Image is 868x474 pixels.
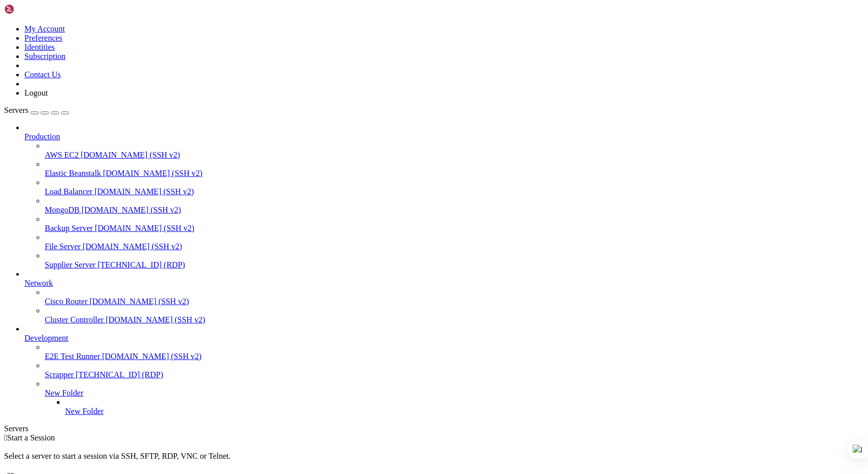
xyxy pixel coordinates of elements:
span: [DOMAIN_NAME] (SSH v2) [83,242,183,251]
span: Elastic Beanstalk [45,169,101,177]
a: Network [24,279,864,288]
span: [DOMAIN_NAME] (SSH v2) [95,224,195,232]
li: Supplier Server [TECHNICAL_ID] (RDP) [45,251,864,270]
span: New Folder [65,407,104,416]
a: Identities [24,43,55,51]
a: Preferences [24,34,63,42]
span: [DOMAIN_NAME] (SSH v2) [81,151,181,159]
a: Production [24,132,864,141]
li: MongoDB [DOMAIN_NAME] (SSH v2) [45,196,864,215]
span: [DOMAIN_NAME] (SSH v2) [106,315,205,324]
a: File Server [DOMAIN_NAME] (SSH v2) [45,242,864,251]
span: Start a Session [7,433,55,442]
img: Shellngn [4,4,63,14]
span: Load Balancer [45,187,93,196]
li: AWS EC2 [DOMAIN_NAME] (SSH v2) [45,141,864,160]
a: Backup Server [DOMAIN_NAME] (SSH v2) [45,224,864,233]
span: [TECHNICAL_ID] (RDP) [76,370,163,379]
a: Contact Us [24,70,61,79]
span: E2E Test Runner [45,352,100,361]
a: Elastic Beanstalk [DOMAIN_NAME] (SSH v2) [45,169,864,178]
a: Subscription [24,52,66,61]
span: File Server [45,242,81,251]
a: Development [24,334,864,343]
div: Servers [4,424,864,433]
a: Supplier Server [TECHNICAL_ID] (RDP) [45,260,864,270]
a: New Folder [45,389,864,398]
li: Development [24,324,864,416]
a: Load Balancer [DOMAIN_NAME] (SSH v2) [45,187,864,196]
li: Network [24,270,864,324]
span: Production [24,132,60,141]
span: Cisco Router [45,297,87,306]
span: [DOMAIN_NAME] (SSH v2) [95,187,194,196]
span: Cluster Controller [45,315,104,324]
span: Servers [4,106,28,114]
li: Cluster Controller [DOMAIN_NAME] (SSH v2) [45,306,864,324]
li: New Folder [65,398,864,416]
a: Logout [24,88,48,97]
a: Scrapper [TECHNICAL_ID] (RDP) [45,370,864,379]
li: New Folder [45,379,864,416]
li: Cisco Router [DOMAIN_NAME] (SSH v2) [45,288,864,306]
a: E2E Test Runner [DOMAIN_NAME] (SSH v2) [45,352,864,361]
span: Supplier Server [45,260,96,269]
a: My Account [24,24,65,33]
a: Servers [4,106,69,114]
a: New Folder [65,407,864,416]
span: [DOMAIN_NAME] (SSH v2) [103,169,203,177]
a: Cisco Router [DOMAIN_NAME] (SSH v2) [45,297,864,306]
span: [TECHNICAL_ID] (RDP) [98,260,185,269]
a: MongoDB [DOMAIN_NAME] (SSH v2) [45,205,864,215]
span: New Folder [45,389,83,397]
span: Network [24,279,53,287]
li: Load Balancer [DOMAIN_NAME] (SSH v2) [45,178,864,196]
a: AWS EC2 [DOMAIN_NAME] (SSH v2) [45,151,864,160]
span: [DOMAIN_NAME] (SSH v2) [102,352,202,361]
span: MongoDB [45,205,79,214]
li: Production [24,123,864,270]
span: Backup Server [45,224,93,232]
a: Cluster Controller [DOMAIN_NAME] (SSH v2) [45,315,864,324]
li: File Server [DOMAIN_NAME] (SSH v2) [45,233,864,251]
li: E2E Test Runner [DOMAIN_NAME] (SSH v2) [45,343,864,361]
span: Scrapper [45,370,74,379]
li: Scrapper [TECHNICAL_ID] (RDP) [45,361,864,379]
span: [DOMAIN_NAME] (SSH v2) [89,297,189,306]
span: [DOMAIN_NAME] (SSH v2) [81,205,181,214]
span: AWS EC2 [45,151,79,159]
li: Backup Server [DOMAIN_NAME] (SSH v2) [45,215,864,233]
li: Elastic Beanstalk [DOMAIN_NAME] (SSH v2) [45,160,864,178]
span: Development [24,334,68,342]
span:  [4,433,7,442]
